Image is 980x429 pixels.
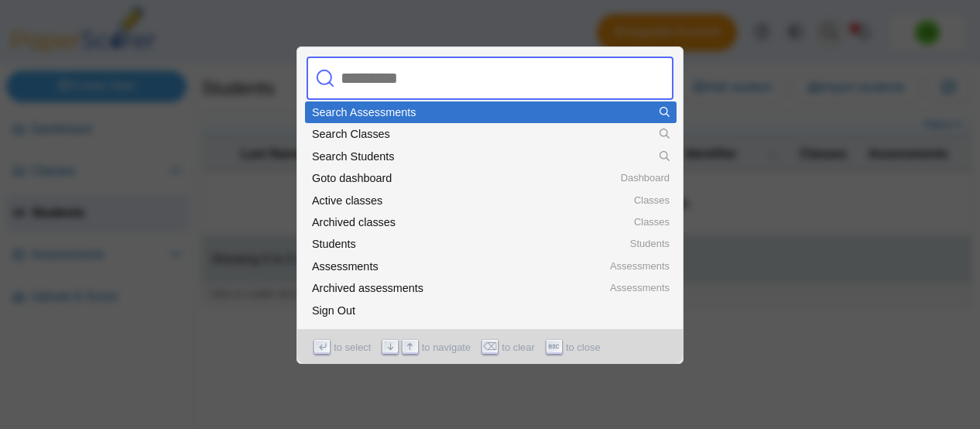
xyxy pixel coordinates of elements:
div: Archived classes [312,217,670,228]
span: ⌫ [482,340,498,354]
svg: Arrow down [385,341,396,352]
div: Goto dashboard [312,173,670,184]
div: Search Students [312,151,670,162]
span: Classes [634,195,670,206]
span: to close [566,340,601,356]
svg: Escape key [548,341,560,352]
span: to clear [502,340,534,356]
div: Students [312,239,670,249]
svg: Arrow up [404,341,416,352]
span: to navigate [422,340,471,356]
div: Archived assessments [312,283,670,293]
span: Dashboard [621,173,670,184]
span: Assessments [610,283,670,293]
span: Students [630,239,670,249]
div: Assessments [312,261,670,272]
span: to select [334,340,371,356]
div: Search Assessments [312,107,670,118]
svg: Enter key [317,341,328,352]
span: Classes [634,217,670,228]
div: Sign Out [312,305,670,316]
div: Active classes [312,195,670,206]
span: Assessments [610,261,670,272]
div: Search Classes [312,129,670,139]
